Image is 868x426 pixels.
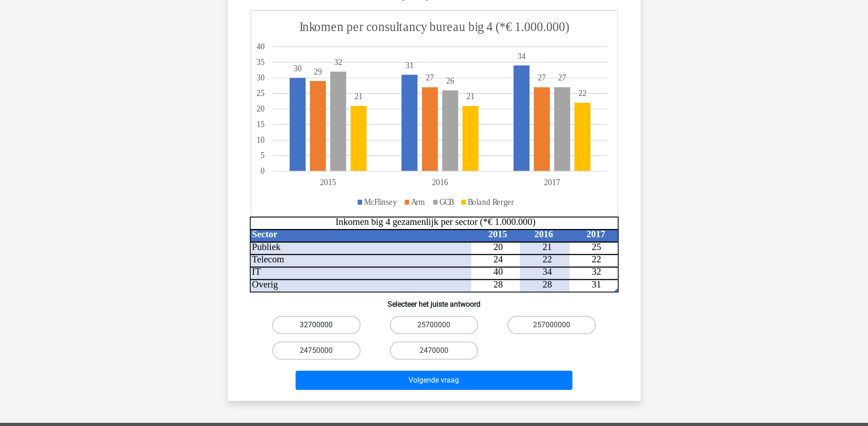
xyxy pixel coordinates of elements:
tspan: 2121 [354,92,474,101]
label: 257000000 [507,316,596,334]
tspan: 2017 [586,229,605,239]
tspan: GCB [439,197,454,207]
tspan: 20 [256,104,264,114]
label: 32700000 [272,316,361,334]
tspan: 40 [256,42,264,51]
tspan: 2015 [488,229,507,239]
tspan: 34 [517,51,525,61]
tspan: 25 [256,89,264,98]
tspan: 40 [493,267,503,277]
tspan: 30 [293,64,302,73]
tspan: 25 [592,242,601,252]
tspan: 28 [542,279,552,289]
tspan: 22 [578,89,587,98]
tspan: 22 [592,254,601,264]
tspan: 27 [558,73,566,83]
tspan: Inkomen big 4 gezamenlijk per sector (*€ 1.000.000) [335,217,535,227]
tspan: 24 [493,254,503,264]
tspan: Publiek [252,242,280,252]
tspan: McFlinsey [364,197,397,207]
tspan: 15 [256,120,264,129]
tspan: 2016 [534,229,553,239]
tspan: 29 [314,67,322,76]
tspan: 32 [592,267,601,277]
button: Volgende vraag [296,371,572,390]
tspan: 28 [493,279,503,289]
tspan: IT [252,267,261,277]
tspan: Overig [252,279,278,290]
tspan: 22 [542,254,552,264]
tspan: 32 [334,58,342,67]
tspan: Telecom [252,254,284,264]
label: 24750000 [272,341,361,360]
tspan: 0 [260,166,264,176]
tspan: Boland Rerger [468,197,514,207]
tspan: Arm [411,197,425,207]
label: 25700000 [390,316,478,334]
tspan: 34 [542,267,552,277]
tspan: 10 [256,135,264,145]
tspan: 20 [493,242,503,252]
tspan: 31 [592,279,601,289]
label: 2470000 [390,341,478,360]
tspan: Sector [252,229,277,239]
tspan: 35 [256,58,264,67]
tspan: 201520162017 [320,178,560,187]
tspan: 31 [405,60,414,70]
tspan: 21 [542,242,552,252]
h6: Selecteer het juiste antwoord [243,293,626,309]
tspan: 30 [256,73,264,83]
tspan: 5 [260,151,264,160]
tspan: 2727 [426,73,545,83]
tspan: 26 [446,76,454,85]
tspan: Inkomen per consultancy bureau big 4 (*€ 1.000.000) [299,19,569,35]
